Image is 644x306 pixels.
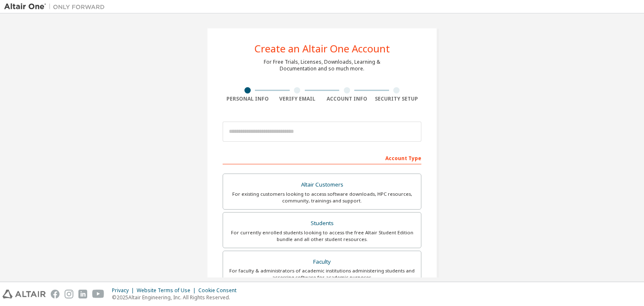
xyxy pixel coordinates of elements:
div: Faculty [228,256,416,268]
img: instagram.svg [65,290,73,298]
div: For currently enrolled students looking to access the free Altair Student Edition bundle and all ... [228,229,416,243]
div: Personal Info [223,96,273,102]
div: Security Setup [372,96,422,102]
img: Altair One [4,3,109,11]
div: Account Info [322,96,372,102]
div: For existing customers looking to access software downloads, HPC resources, community, trainings ... [228,191,416,204]
div: Account Type [223,151,421,164]
img: youtube.svg [92,290,104,298]
img: facebook.svg [51,290,60,298]
div: Cookie Consent [198,287,241,294]
p: © 2025 Altair Engineering, Inc. All Rights Reserved. [112,294,241,301]
div: For Free Trials, Licenses, Downloads, Learning & Documentation and so much more. [264,59,380,72]
div: Verify Email [273,96,322,102]
div: Create an Altair One Account [254,44,390,54]
img: linkedin.svg [78,290,87,298]
div: Students [228,218,416,229]
div: Website Terms of Use [137,287,198,294]
div: Altair Customers [228,179,416,191]
div: Privacy [112,287,137,294]
img: altair_logo.svg [3,290,46,298]
div: For faculty & administrators of academic institutions administering students and accessing softwa... [228,267,416,281]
